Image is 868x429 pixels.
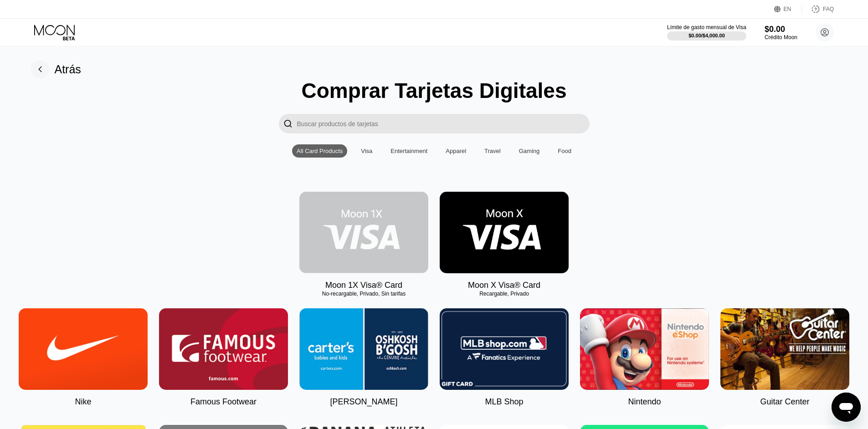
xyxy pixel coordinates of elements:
[361,148,372,154] div: Visa
[484,148,501,154] div: Travel
[774,5,802,14] div: EN
[802,5,834,14] div: FAQ
[485,397,523,407] div: MLB Shop
[390,148,427,154] div: Entertainment
[297,114,590,133] input: Search card products
[765,34,797,41] div: Crédito Moon
[667,24,746,41] div: Límite de gasto mensual de Visa$0.00/$4,000.00
[667,24,746,31] div: Límite de gasto mensual de Visa
[325,281,402,290] div: Moon 1X Visa® Card
[299,291,428,297] div: No-recargable, Privado, Sin tarifas
[190,397,257,407] div: Famous Footwear
[823,6,834,12] div: FAQ
[297,148,343,154] div: All Card Products
[765,25,797,41] div: $0.00Crédito Moon
[386,144,432,158] div: Entertainment
[301,78,566,103] div: Comprar Tarjetas Digitales
[356,144,377,158] div: Visa
[832,393,861,422] iframe: Botón para iniciar la ventana de mensajería
[330,397,397,407] div: [PERSON_NAME]
[75,397,91,407] div: Nike
[688,33,725,38] div: $0.00 / $4,000.00
[519,148,540,154] div: Gaming
[628,397,661,407] div: Nintendo
[558,148,571,154] div: Food
[446,148,466,154] div: Apparel
[760,397,809,407] div: Guitar Center
[553,144,576,158] div: Food
[440,291,569,297] div: Recargable, Privado
[468,281,540,290] div: Moon X Visa® Card
[514,144,544,158] div: Gaming
[279,114,297,133] div: 
[765,25,797,34] div: $0.00
[283,118,293,129] div: 
[480,144,505,158] div: Travel
[292,144,347,158] div: All Card Products
[55,63,81,76] div: Atrás
[441,144,471,158] div: Apparel
[784,6,791,12] div: EN
[31,60,81,78] div: Atrás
